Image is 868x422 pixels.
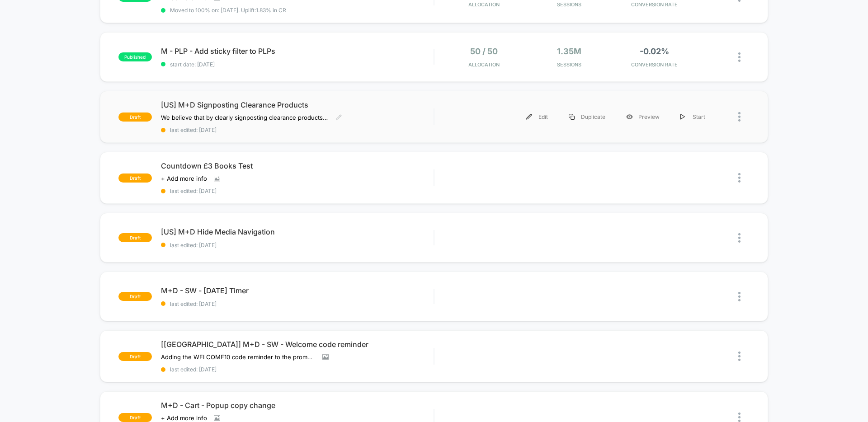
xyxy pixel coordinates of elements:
span: CONVERSION RATE [614,61,695,68]
div: Start [670,107,716,127]
span: Sessions [529,61,610,68]
img: menu [526,114,532,120]
span: CONVERSION RATE [614,1,695,8]
span: draft [118,113,152,122]
span: Allocation [468,61,500,68]
img: menu [680,114,685,120]
div: Edit [516,107,558,127]
span: + Add more info [161,175,207,182]
span: M+D - SW - [DATE] Timer [161,286,434,295]
span: [[GEOGRAPHIC_DATA]] M+D - SW - Welcome code reminder [161,340,434,349]
span: Countdown £3 Books Test [161,161,434,170]
span: draft [118,413,152,422]
span: published [118,52,152,61]
span: + Add more info [161,414,207,422]
span: draft [118,173,152,183]
span: last edited: [DATE] [161,188,434,194]
span: -0.02% [640,47,669,56]
img: close [738,233,741,243]
span: last edited: [DATE] [161,242,434,249]
span: draft [118,233,152,242]
span: start date: [DATE] [161,61,434,68]
span: M+D - Cart - Popup copy change [161,401,434,410]
div: Duplicate [558,107,616,127]
img: close [738,292,741,301]
span: 50 / 50 [470,47,498,56]
span: Sessions [529,1,610,8]
span: draft [118,352,152,361]
span: last edited: [DATE] [161,127,434,133]
span: Allocation [468,1,500,8]
span: We believe that by clearly signposting clearance products that can be purchased at a significant ... [161,114,329,121]
span: last edited: [DATE] [161,366,434,373]
span: [US] M+D Hide Media Navigation [161,227,434,236]
img: close [738,173,741,183]
img: menu [569,114,575,120]
span: [US] M+D Signposting Clearance Products [161,100,434,109]
span: Moved to 100% on: [DATE] . Uplift: 1.83% in CR [170,7,286,14]
div: Preview [616,107,670,127]
img: close [738,413,741,422]
span: draft [118,292,152,301]
img: close [738,352,741,361]
span: M - PLP - Add sticky filter to PLPs [161,47,434,56]
img: close [738,112,741,122]
span: 1.35M [557,47,581,56]
span: Adding the WELCOME10 code reminder to the promo bar, for new subscribers [161,353,316,361]
span: last edited: [DATE] [161,300,434,307]
img: close [738,52,741,62]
